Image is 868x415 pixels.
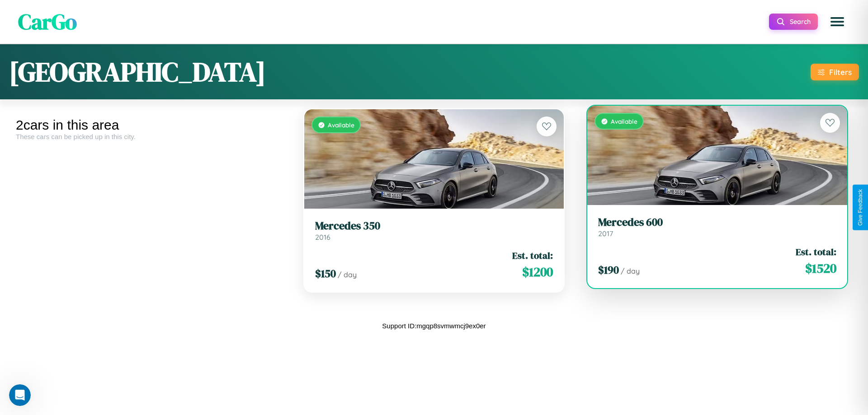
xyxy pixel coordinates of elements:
span: $ 1520 [805,259,836,277]
span: Est. total: [512,249,553,262]
h1: [GEOGRAPHIC_DATA] [9,53,266,90]
span: Search [790,18,811,26]
span: 2017 [598,229,613,238]
span: / day [621,266,640,275]
p: Support ID: mgqp8svmwmcj9ex0er [382,320,486,332]
span: $ 1200 [522,263,553,281]
div: 2 cars in this area [16,117,286,133]
a: Mercedes 3502016 [315,219,553,242]
span: CarGo [18,7,77,37]
span: 2016 [315,233,330,242]
iframe: Intercom live chat [9,384,31,406]
button: Filters [811,64,859,80]
div: Give Feedback [857,189,863,226]
a: Mercedes 6002017 [598,216,836,238]
span: Est. total: [796,245,836,258]
span: $ 190 [598,262,619,277]
button: Search [769,14,818,30]
button: Open menu [825,9,850,34]
span: / day [338,270,357,279]
div: Filters [829,67,852,77]
div: These cars can be picked up in this city. [16,133,286,140]
h3: Mercedes 350 [315,219,553,233]
span: $ 150 [315,266,336,281]
h3: Mercedes 600 [598,216,836,229]
span: Available [611,117,637,125]
span: Available [328,121,354,129]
